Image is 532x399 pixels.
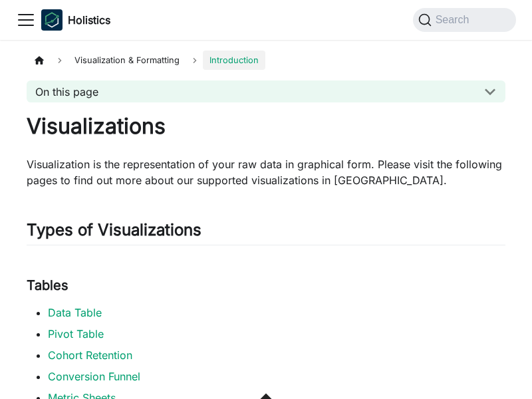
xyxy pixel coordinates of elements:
[68,12,110,28] b: Holistics
[48,327,104,340] a: Pivot Table
[27,80,505,102] button: On this page
[48,370,140,383] a: Conversion Funnel
[41,9,110,31] a: HolisticsHolisticsHolistics
[27,51,505,70] nav: Breadcrumbs
[41,9,63,31] img: Holistics
[48,348,132,362] a: Cohort Retention
[68,51,186,70] span: Visualization & Formatting
[27,156,505,188] p: Visualization is the representation of your raw data in graphical form. Please visit the followin...
[203,51,265,70] span: Introduction
[16,10,36,30] button: Toggle navigation bar
[413,8,516,32] button: Search (Command+K)
[27,220,505,245] h2: Types of Visualizations
[432,14,477,26] span: Search
[27,51,52,70] a: Home page
[27,277,505,294] h3: Tables
[48,306,102,319] a: Data Table
[27,113,505,140] h1: Visualizations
